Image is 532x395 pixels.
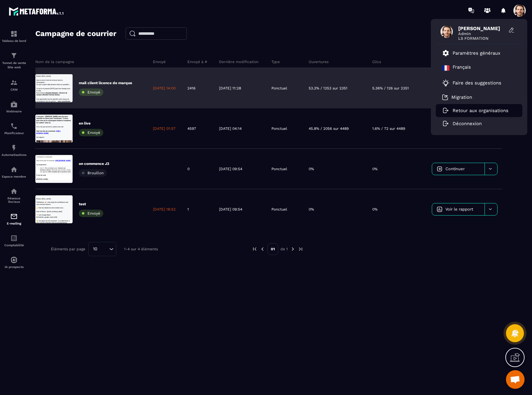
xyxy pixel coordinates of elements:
[3,3,121,10] p: L'immersion a commencé
[3,59,106,71] strong: licence de marque officielle Frenchy Homes
[219,207,242,212] p: [DATE] 09:54
[271,207,287,212] p: Ponctuel
[10,166,18,173] img: automations
[309,207,314,212] p: 0%
[458,36,505,41] span: LS FORMATION
[432,163,485,175] a: Continuer
[3,73,121,93] p: Une opportunité rare de rejoindre notre réseau de conciergeries haut de gamme — .
[10,188,18,195] img: social-network
[453,64,471,72] p: Français
[437,207,442,212] img: icon
[252,246,257,252] img: prev
[3,16,121,36] p: Voici le lien pour te connecter :
[187,166,190,171] p: 0
[51,247,85,251] p: Éléments par page
[2,110,26,113] p: Webinaire
[10,213,18,220] img: email
[453,108,508,113] p: Retour aux organisations
[309,126,349,131] p: 45.8% / 2056 sur 4489
[35,59,74,64] p: Nom de la campagne
[219,166,242,171] p: [DATE] 09:54
[2,230,26,252] a: accountantaccountantComptabilité
[9,6,65,17] img: logo
[271,59,280,64] p: Type
[2,118,26,139] a: schedulerschedulerPlanificateur
[3,63,73,75] span: 📍 Lien Google Meet : {{scheduler_google_meet_link}}
[437,166,442,172] img: icon
[45,54,118,59] strong: être rentable dès le premier mois
[3,30,39,35] strong: Au programme :
[10,144,18,152] img: automations
[3,45,121,59] p: Ce qu’on te propose [DATE] peut tout changer pour la suite.
[280,247,288,252] p: de 1
[453,80,501,86] p: Faire des suggestions
[153,207,176,212] p: [DATE] 18:52
[290,246,296,252] img: next
[2,175,26,178] p: Espace membre
[3,38,121,45] p: Si tu n’es pas encore là, rejoins-nous vite
[10,52,18,59] img: formation
[10,79,18,86] img: formation
[100,246,108,252] input: Search for option
[372,59,381,64] p: Clics
[187,207,189,212] p: 1
[87,90,100,94] span: Envoyé
[442,94,472,100] a: Migration
[445,207,473,211] span: Voir le rapport
[91,246,100,252] span: 10
[75,87,116,93] strong: sans commission
[187,126,196,131] p: 4597
[187,86,195,91] p: 2416
[87,211,100,216] span: Envoyé
[309,86,347,91] p: 53.3% / 1253 sur 2351
[2,183,26,208] a: social-networksocial-networkRéseaux Sociaux
[87,130,100,135] span: Envoyé
[3,31,121,38] p: Ou que tu gères déjà plusieurs biens au quotidien…
[10,122,18,130] img: scheduler
[3,78,42,84] strong: [PERSON_NAME]
[3,73,121,79] p: On t’attend !
[442,49,500,57] a: Paramètres généraux
[10,101,18,108] img: automations
[442,79,508,87] a: Faire des suggestions
[2,139,26,161] a: automationsautomationsAutomatisations
[451,94,472,100] p: Migration
[2,153,26,157] p: Automatisations
[3,59,121,73] p: Nous lançons , la .
[271,126,287,131] p: Ponctuel
[66,17,117,22] a: [URL][DOMAIN_NAME]
[309,59,329,64] p: Ouvertures
[2,243,26,247] p: Comptabilité
[2,265,26,269] p: IA prospects
[445,166,465,171] span: Continuer
[2,197,26,203] p: Réseaux Sociaux
[153,126,176,131] p: [DATE] 01:57
[260,246,265,252] img: prev
[2,61,26,70] p: Tunnel de vente Site web
[271,86,287,91] p: Ponctuel
[187,59,207,64] p: Envoyé à #
[2,74,26,96] a: formationformationCRM
[372,207,378,212] p: 0%
[153,59,166,64] p: Envoyé
[219,59,258,64] p: Dernière modification
[219,126,242,131] p: [DATE] 04:14
[79,121,103,126] p: en live
[3,52,70,58] strong: Voici ton lien de connexion :
[88,242,116,256] div: Search for option
[35,27,116,40] h2: Campagne de courrier
[2,39,26,43] p: Tableau de bord
[506,370,525,389] a: Mở cuộc trò chuyện
[2,222,26,225] p: E-mailing
[267,243,278,255] p: 01
[10,234,18,242] img: accountant
[3,39,95,45] span: 👉 Voici les détails de votre rendez-vous :
[372,86,409,91] p: 5.36% / 126 sur 2351
[3,52,89,57] span: Date et Heure : {{event_booking_date}}
[2,88,26,91] p: CRM
[153,86,176,91] p: [DATE] 14:00
[3,4,119,30] strong: C’est parti ! [PERSON_NAME] vient de nous rejoindre en direct pour l’Immersion "3 Jours pour vivr...
[79,80,132,85] p: mail client licence de marque
[3,20,110,33] span: Félicitations 🎉, votre appel de candidature avec nous est bien réservé.
[298,246,303,252] img: next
